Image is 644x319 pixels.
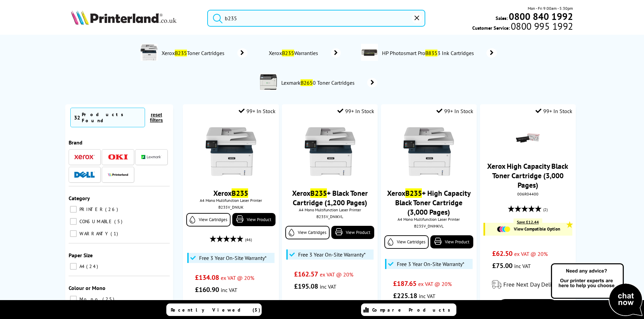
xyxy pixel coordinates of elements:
[70,263,77,270] input: A4 24
[483,275,572,294] div: modal_delivery
[384,217,473,222] span: A4 Mono Multifunction Laser Printer
[397,261,464,267] span: Free 3 Year On-Site Warranty*
[310,188,327,198] mark: B235
[69,285,105,291] span: Colour or Mono
[141,44,158,61] img: B235V_DNI-conspage.jpg
[114,218,124,224] span: 5
[528,5,573,11] span: Mon - Fri 9:00am - 5:30pm
[436,108,473,114] div: 99+ In Stock
[186,213,231,227] a: View Cartridges
[403,126,454,177] img: Xerox-B235-Front-Main-Small.jpg
[195,285,219,294] span: £160.90
[381,50,476,56] span: HP Photosmart Pro 3 Ink Cartridges
[78,218,114,224] span: CONSUMABLE
[188,205,273,210] div: B235V_DNIUK
[78,231,110,237] span: WARRANTY
[239,108,276,114] div: 99+ In Stock
[419,293,435,299] span: inc VAT
[280,74,377,92] a: LexmarkB2650 Toner Cartridges
[384,235,429,249] a: View Cartridges
[485,191,571,196] div: 006R04400
[71,10,176,25] img: Printerland Logo
[141,155,162,159] img: Lexmark
[492,249,512,258] span: £62.50
[268,50,321,56] span: Xerox Warranties
[145,112,168,123] button: reset filters
[111,231,120,237] span: 1
[294,282,318,291] span: £195.08
[245,233,252,246] span: (46)
[105,206,120,212] span: 26
[337,108,374,114] div: 99+ In Stock
[509,10,573,23] b: 0800 840 1992
[285,207,374,212] span: A4 Mono Multifunction Laser Printer
[195,273,219,282] span: £134.08
[514,226,560,232] span: View Compatible Option
[514,263,531,269] span: inc VAT
[372,307,454,313] span: Compare Products
[69,195,90,202] span: Category
[497,299,559,317] a: View
[496,15,508,21] span: Sales:
[497,226,510,232] img: Cartridges
[387,188,471,217] a: XeroxB235+ High Capacity Black Toner Cartridge (3,000 Pages)
[186,198,275,203] span: A4 Mono Multifunction Laser Printer
[285,226,330,239] a: View Cartridges
[425,50,437,56] mark: B835
[361,44,378,61] img: PPB8330-conspage.jpg
[108,154,128,160] img: OKI
[260,74,277,90] img: 36SC550-conspage.jpg
[70,296,77,302] input: Mono 25
[82,111,141,124] div: Products Found
[74,114,80,121] span: 32
[71,10,199,26] a: Printerland Logo
[74,171,95,178] img: Dell
[70,206,77,213] input: PRINTER 26
[166,303,262,316] a: Recently Viewed (5)
[232,188,248,198] mark: B235
[298,251,366,258] span: Free 3 Year On-Site Warranty*
[514,218,542,225] div: Save £12.44
[69,139,82,146] span: Brand
[292,188,368,207] a: XeroxB235+ Black Toner Cartridge (1,200 Pages)
[381,44,497,62] a: HP Photosmart ProB8353 Ink Cartridges
[199,255,267,261] span: Free 3 Year On-Site Warranty*
[213,188,248,198] a: XeroxB235
[161,50,228,56] span: Xerox Toner Cartridges
[535,108,572,114] div: 99+ In Stock
[78,296,102,302] span: Mono
[78,263,86,269] span: A4
[70,218,77,225] input: CONSUMABLE 5
[405,188,422,198] mark: B235
[206,126,256,177] img: Xerox-B235-Front-Main-Small.jpg
[386,223,472,229] div: B235V_DNIHKVL
[221,287,237,293] span: inc VAT
[171,307,261,313] span: Recently Viewed (5)
[488,226,569,232] a: View Compatible Option
[74,155,95,159] img: Xerox
[472,23,573,31] span: Customer Service:
[320,283,336,290] span: inc VAT
[320,271,353,278] span: ex VAT @ 20%
[393,291,417,300] span: £225.18
[108,173,128,176] img: Printerland
[514,250,548,257] span: ex VAT @ 20%
[361,303,456,316] a: Compare Products
[86,263,100,269] span: 24
[232,213,275,226] a: View Product
[268,48,341,58] a: XeroxB235Warranties
[301,79,313,86] mark: B265
[492,261,512,270] span: £75.00
[69,252,93,259] span: Paper Size
[70,230,77,237] input: WARRANTY 1
[282,50,294,56] mark: B235
[102,296,116,302] span: 25
[331,226,374,239] a: View Product
[549,262,644,318] img: Open Live Chat window
[294,270,318,278] span: £162.57
[510,23,573,29] span: 0800 995 1992
[487,161,568,190] a: Xerox High Capacity Black Toner Cartridge (3,000 Pages)
[393,279,416,288] span: £187.65
[516,126,540,150] img: Xerox-HC-BlackToner-006R04400-Small.gif
[207,10,425,27] input: Search product or brand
